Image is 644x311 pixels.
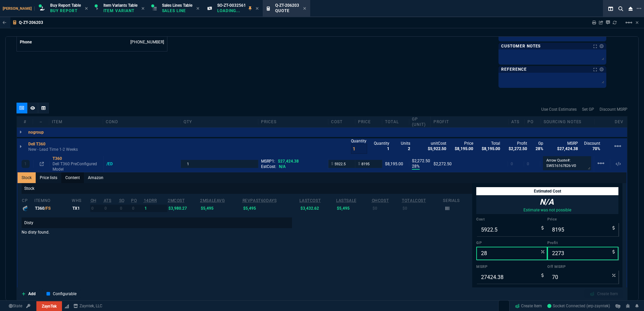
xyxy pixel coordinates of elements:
p: Dell T360 [28,141,45,147]
a: Discount MSRP [600,106,627,112]
nx-icon: Split Panels [606,5,616,13]
div: $2,272.50 [433,161,505,167]
nx-icon: Close Tab [303,6,306,11]
td: $3,980.27 [167,205,200,212]
a: msbcCompanyName [71,303,104,309]
th: Serials [443,195,472,205]
div: Item [49,119,103,125]
div: price [355,119,382,125]
p: Add [28,291,36,297]
div: EstCost: [261,164,325,169]
div: ATS [509,119,525,125]
a: Stock [18,172,36,183]
th: cp [22,195,34,205]
div: /ED [106,161,119,167]
div: $8,195.00 [385,161,406,167]
tr: undefined [20,39,164,45]
td: $0 [401,205,443,212]
abbr: Total units on open Sales Orders [119,198,125,203]
nx-icon: Search [616,5,626,13]
abbr: The last purchase cost from PO Order [299,198,321,203]
a: Set GP [582,106,594,112]
a: MVrIxz2fF4lhQaXPAAEB [547,303,610,309]
a: Price lists [36,172,61,183]
nx-icon: Open New Tab [637,5,641,12]
div: GP (unit) [409,116,431,127]
div: Total [382,119,409,125]
p: nogroup [28,130,44,135]
p: Buy Report [50,8,81,13]
th: WHS [71,195,90,205]
span: Sales Lines Table [162,3,192,8]
label: GP [476,240,547,246]
a: Content [61,172,84,183]
a: API TOKEN [24,303,32,309]
td: 0 [103,205,119,212]
abbr: Total units in inventory. [91,198,97,203]
p: Stock [22,183,472,194]
label: Cost [476,217,547,222]
a: Hide Workbench [636,20,639,25]
td: $3,432.62 [299,205,336,212]
span: [PERSON_NAME] [3,6,35,11]
td: $5,495 [200,205,242,212]
span: Q-ZT-206203 [275,3,299,8]
span: Phone [20,40,32,44]
td: 0 [90,205,103,212]
nx-icon: Close Tab [85,6,88,11]
a: Global State [7,303,24,309]
span: Item Variants Table [103,3,137,8]
nx-icon: Open In Opposite Panel [40,162,44,166]
span: Socket Connected (erp-zayntek) [547,304,610,308]
abbr: The last SO Inv price. No time limit. (ignore zeros) [336,198,357,203]
abbr: Avg Cost of Inventory on-hand [372,198,389,203]
label: Off MSRP [547,264,618,270]
div: Profit [431,119,509,125]
mat-icon: Example home icon [625,19,633,27]
a: Use Cost Estimates [541,106,577,112]
a: 5622794585 [130,40,164,44]
div: cond [103,119,181,125]
div: T360 [53,156,101,161]
abbr: Total sales last 14 days [144,198,157,203]
td: TX1 [71,205,90,212]
td: $0 [372,205,402,212]
div: dev [611,119,627,125]
p: Q-ZT-206203 [19,20,43,25]
a: Create Item [512,301,545,311]
p: Item Variant [103,8,137,13]
abbr: Avg Sale from SO invoices for 2 months [200,198,225,203]
td: $5,495 [242,205,299,212]
p: 1 [24,161,27,167]
p: Customer Notes [501,43,541,49]
mat-icon: Example home icon [614,142,622,150]
div: # [17,119,33,125]
div: qty [181,119,259,125]
abbr: Total revenue past 60 days [243,198,277,203]
nx-icon: Close Tab [256,6,259,11]
p: Quantity [351,138,367,144]
div: prices [258,119,328,125]
abbr: Avg cost of all PO invoices for 2 months [168,198,185,203]
div: PO [525,119,541,125]
span: 0 [527,162,529,166]
div: Sourcing Notes [541,119,595,125]
label: Price [547,217,618,222]
p: Estimate was not possible [523,207,571,213]
p: $2,272.50 [412,158,428,164]
div: Estimated Cost [476,187,618,195]
p: New - Lead Time 1-2 Weeks [28,147,78,152]
p: No disty found. [22,230,292,235]
p: Reference [501,67,527,72]
div: T360 [35,206,70,211]
td: $5,495 [336,205,372,212]
div: cost [328,119,355,125]
p: Quote [275,8,299,13]
th: ItemNo [34,195,71,205]
div: -- [33,119,49,125]
div: MSRP1: [261,159,325,164]
span: Buy Report Table [50,3,81,8]
p: 28% [412,164,420,170]
abbr: Total units in inventory => minus on SO => plus on PO [104,198,111,203]
p: Dell T360 PreConfigured Model [53,161,101,172]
